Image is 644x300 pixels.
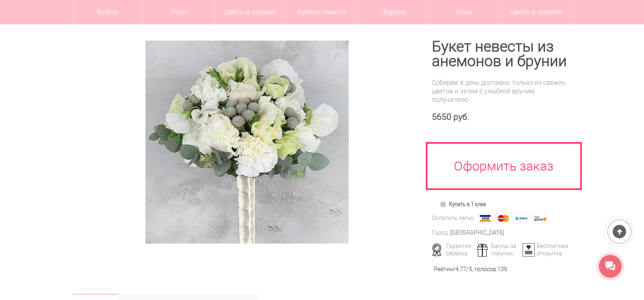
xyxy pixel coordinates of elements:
img: Букет невесты из анемонов и брунии [145,41,349,244]
div: Рейтинг /5, голосов: . [434,265,508,274]
a: Увеличить [82,41,412,244]
div: Бесплатная открытка [520,242,566,257]
div: Соберем в день доставки, только из свежих цветов и затем с улыбкой вручим получателю. [432,78,572,104]
span: 139 [497,266,507,272]
div: [GEOGRAPHIC_DATA] [450,229,504,237]
img: MasterCard [496,214,511,223]
img: Webmoney [514,214,529,223]
span: 4.77 [455,266,466,272]
h1: Букет невесты из анемонов и брунии [432,39,572,69]
div: 5650 руб. [432,112,572,122]
a: Купить в 1 клик [436,199,490,210]
div: Баллы за покупки [474,242,521,257]
img: Купить в 1 клик [440,201,449,207]
a: Оформить заказ [426,142,582,190]
div: Город: [432,229,449,237]
div: Гарантия сервиса [429,242,476,257]
img: Яндекс Деньги [532,214,548,223]
div: Оплатить легко: [432,214,475,222]
img: Visa [477,214,493,223]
